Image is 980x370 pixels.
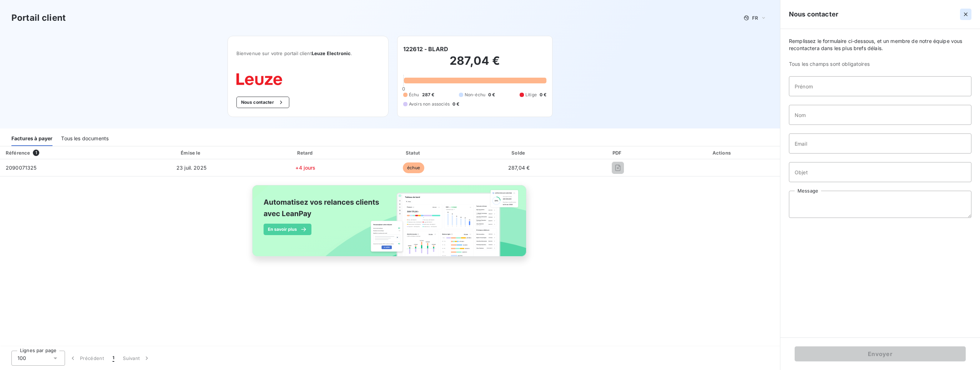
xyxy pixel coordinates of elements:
[6,165,37,171] span: 2090071325
[488,92,495,98] span: 0 €
[422,92,435,98] span: 287 €
[752,15,758,21] span: FR
[525,92,537,98] span: Litige
[409,101,450,107] span: Avoirs non associés
[61,131,109,146] div: Tous les documents
[236,50,380,56] span: Bienvenue sur votre portail client .
[540,92,546,98] span: 0 €
[246,181,534,269] img: banner
[789,38,971,52] span: Remplissez le formulaire ci-dessous, et un membre de notre équipe vous recontactera dans les plus...
[403,162,424,173] span: échue
[789,105,971,125] input: placeholder
[362,149,466,156] div: Statut
[789,60,971,68] span: Tous les champs sont obligatoires
[119,351,155,366] button: Suivant
[236,73,282,85] img: Company logo
[666,149,779,156] div: Actions
[409,92,419,98] span: Échu
[11,131,52,146] div: Factures à payer
[468,149,569,156] div: Solde
[33,150,39,156] span: 1
[176,165,206,171] span: 23 juil. 2025
[403,54,546,75] h2: 287,04 €
[465,92,485,98] span: Non-échu
[312,50,351,56] span: Leuze Electronic
[11,11,66,24] h3: Portail client
[236,97,289,108] button: Nous contacter
[508,165,530,171] span: 287,04 €
[789,76,971,96] input: placeholder
[452,101,459,107] span: 0 €
[295,165,315,171] span: +4 jours
[65,351,108,366] button: Précédent
[572,149,663,156] div: PDF
[403,45,448,53] h6: 122612 - BLARD
[112,355,114,362] span: 1
[402,86,405,92] span: 0
[108,351,119,366] button: 1
[795,346,966,361] button: Envoyer
[789,162,971,182] input: placeholder
[6,150,30,156] div: Référence
[789,133,971,154] input: placeholder
[252,149,359,156] div: Retard
[789,9,838,19] h5: Nous contacter
[17,355,26,362] span: 100
[133,149,249,156] div: Émise le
